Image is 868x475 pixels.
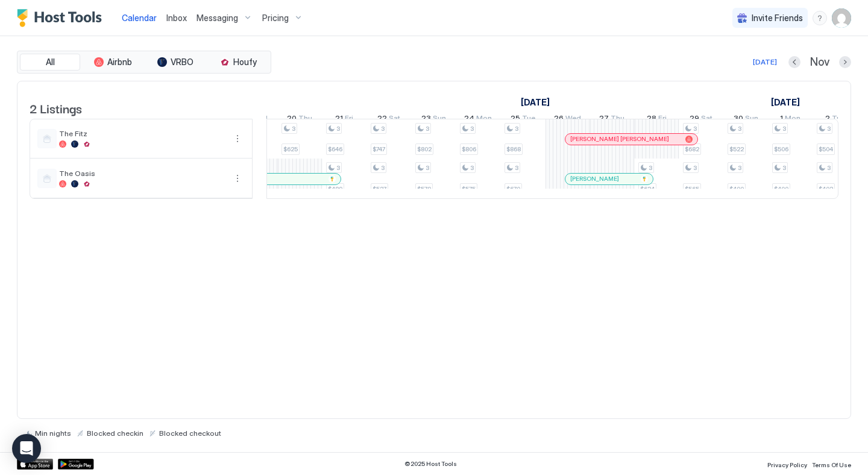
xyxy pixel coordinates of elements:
[768,93,803,111] a: December 1, 2025
[197,13,238,24] span: Messaging
[812,461,851,468] span: Terms Of Use
[59,169,225,178] span: The Oasis
[166,13,187,23] span: Inbox
[292,125,295,133] span: 3
[522,113,535,126] span: Tue
[767,461,807,468] span: Privacy Policy
[693,125,697,133] span: 3
[780,113,783,126] span: 1
[647,113,656,126] span: 28
[426,164,429,172] span: 3
[417,145,432,153] span: $802
[515,164,518,172] span: 3
[685,185,699,193] span: $565
[58,459,94,470] a: Google Play Store
[20,54,80,71] button: All
[122,11,157,24] a: Calendar
[753,57,777,68] div: [DATE]
[35,429,71,438] span: Min nights
[596,111,627,128] a: November 27, 2025
[752,13,803,24] span: Invite Friends
[819,145,833,153] span: $504
[511,113,520,126] span: 25
[59,129,225,138] span: The Fitz
[644,111,670,128] a: November 28, 2025
[813,11,827,25] div: menu
[782,164,786,172] span: 3
[658,113,667,126] span: Fri
[819,185,833,193] span: $402
[87,429,143,438] span: Blocked checkin
[839,56,851,68] button: Next month
[822,111,848,128] a: December 2, 2025
[381,125,385,133] span: 3
[345,113,353,126] span: Fri
[230,171,245,186] button: More options
[827,125,831,133] span: 3
[518,93,553,111] a: November 4, 2025
[230,171,245,186] div: menu
[729,145,744,153] span: $522
[381,164,385,172] span: 3
[470,125,474,133] span: 3
[774,185,788,193] span: $400
[767,458,807,470] a: Privacy Policy
[262,13,289,24] span: Pricing
[389,113,400,126] span: Sat
[687,111,715,128] a: November 29, 2025
[335,113,343,126] span: 21
[570,135,669,143] span: [PERSON_NAME] [PERSON_NAME]
[570,175,619,183] span: [PERSON_NAME]
[233,57,257,68] span: Houfy
[551,111,584,128] a: November 26, 2025
[328,185,342,193] span: $489
[462,145,476,153] span: $806
[377,113,387,126] span: 22
[832,8,851,28] div: User profile
[785,113,800,126] span: Mon
[751,55,779,69] button: [DATE]
[461,111,495,128] a: November 24, 2025
[827,164,831,172] span: 3
[166,11,187,24] a: Inbox
[107,57,132,68] span: Airbnb
[690,113,699,126] span: 29
[788,56,800,68] button: Previous month
[373,145,385,153] span: $747
[599,113,609,126] span: 27
[433,113,446,126] span: Sun
[825,113,830,126] span: 2
[476,113,492,126] span: Mon
[421,113,431,126] span: 23
[729,185,744,193] span: $400
[230,131,245,146] div: menu
[515,125,518,133] span: 3
[554,113,564,126] span: 26
[812,458,851,470] a: Terms Of Use
[640,185,655,193] span: $634
[810,55,829,69] span: Nov
[782,125,786,133] span: 3
[404,460,457,468] span: © 2025 Host Tools
[649,164,652,172] span: 3
[12,434,41,463] div: Open Intercom Messenger
[470,164,474,172] span: 3
[46,57,55,68] span: All
[30,99,82,117] span: 2 Listings
[208,54,268,71] button: Houfy
[832,113,845,126] span: Tue
[426,125,429,133] span: 3
[336,125,340,133] span: 3
[508,111,538,128] a: November 25, 2025
[159,429,221,438] span: Blocked checkout
[283,145,298,153] span: $625
[777,111,804,128] a: December 1, 2025
[145,54,206,71] button: VRBO
[374,111,403,128] a: November 22, 2025
[328,145,342,153] span: $646
[284,111,315,128] a: November 20, 2025
[418,111,449,128] a: November 23, 2025
[17,9,107,27] a: Host Tools Logo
